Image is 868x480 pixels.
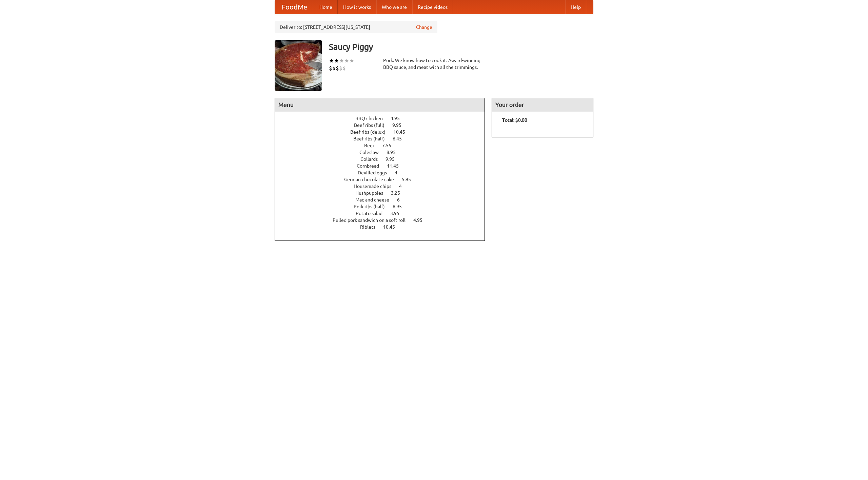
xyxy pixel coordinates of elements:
span: 4 [399,184,409,189]
span: 3.25 [391,190,407,196]
a: Pork ribs (half) 6.95 [354,204,414,209]
span: 8.95 [387,150,402,155]
li: ★ [344,57,349,64]
h4: Menu [275,98,485,112]
li: $ [342,64,346,72]
span: 11.45 [387,163,406,169]
span: Mac and cheese [355,197,396,203]
a: FoodMe [275,0,314,14]
a: Recipe videos [412,0,453,14]
a: Pulled pork sandwich on a soft roll 4.95 [333,217,435,223]
span: 9.95 [392,122,408,128]
span: Beef ribs (delux) [350,129,392,135]
a: Potato salad 3.95 [356,211,412,216]
span: Beef ribs (half) [353,136,392,141]
li: ★ [334,57,339,64]
a: How it works [338,0,376,14]
span: Coleslaw [359,150,386,155]
a: German chocolate cake 5.95 [344,177,423,182]
a: Devilled eggs 4 [358,170,410,175]
li: ★ [329,57,334,64]
li: $ [329,64,332,72]
span: 4 [395,170,404,175]
span: 7.55 [382,143,398,148]
span: 9.95 [386,156,401,162]
li: $ [332,64,336,72]
span: Hushpuppies [355,190,390,196]
a: Cornbread 11.45 [357,163,411,169]
span: Potato salad [356,211,389,216]
a: Mac and cheese 6 [355,197,412,203]
span: 5.95 [402,177,418,182]
a: Beef ribs (delux) 10.45 [350,129,418,135]
span: Riblets [360,224,382,230]
b: Total: $0.00 [502,117,527,123]
span: Devilled eggs [358,170,394,175]
a: Beef ribs (half) 6.45 [353,136,414,141]
div: Pork. We know how to cook it. Award-winning BBQ sauce, and meat with all the trimmings. [383,57,485,71]
a: Hushpuppies 3.25 [355,190,413,196]
span: Cornbread [357,163,386,169]
a: BBQ chicken 4.95 [355,116,412,121]
span: Pork ribs (half) [354,204,392,209]
li: $ [339,64,342,72]
span: Housemade chips [354,184,398,189]
div: Deliver to: [STREET_ADDRESS][US_STATE] [275,21,437,33]
span: BBQ chicken [355,116,390,121]
span: Beer [364,143,381,148]
li: ★ [339,57,344,64]
span: 6.95 [393,204,409,209]
span: 4.95 [391,116,407,121]
a: Housemade chips 4 [354,184,414,189]
a: Riblets 10.45 [360,224,408,230]
a: Help [565,0,586,14]
a: Coleslaw 8.95 [359,150,408,155]
span: 10.45 [383,224,402,230]
span: 3.95 [390,211,406,216]
a: Beef ribs (full) 9.95 [354,122,414,128]
a: Change [416,24,432,31]
a: Beer 7.55 [364,143,404,148]
span: Beef ribs (full) [354,122,391,128]
img: angular.jpg [275,40,322,91]
a: Home [314,0,338,14]
span: 4.95 [413,217,429,223]
span: 10.45 [393,129,412,135]
h4: Your order [492,98,593,112]
span: 6.45 [393,136,409,141]
li: ★ [349,57,354,64]
h3: Saucy Piggy [329,40,593,54]
a: Collards 9.95 [360,156,407,162]
span: 6 [397,197,407,203]
span: Pulled pork sandwich on a soft roll [333,217,412,223]
a: Who we are [376,0,412,14]
span: German chocolate cake [344,177,401,182]
li: $ [336,64,339,72]
span: Collards [360,156,384,162]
